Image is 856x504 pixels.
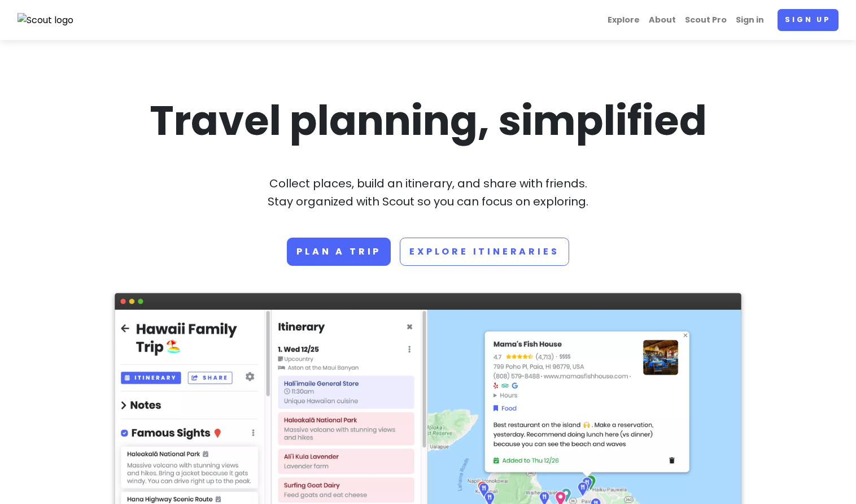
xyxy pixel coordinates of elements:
img: Scout logo [18,13,74,28]
h1: Travel planning, simplified [115,94,741,147]
a: Scout Pro [680,9,731,31]
a: Plan a trip [287,238,391,266]
p: Collect places, build an itinerary, and share with friends. Stay organized with Scout so you can ... [115,174,741,211]
a: Sign up [778,9,838,31]
a: About [644,9,680,31]
a: Explore Itineraries [400,238,569,266]
a: Sign in [731,9,768,31]
a: Explore [603,9,644,31]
